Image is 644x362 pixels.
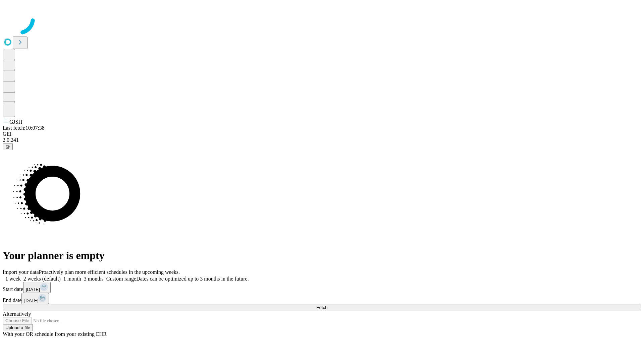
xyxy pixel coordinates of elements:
[5,276,21,282] span: 1 week
[106,276,136,282] span: Custom range
[26,287,40,292] span: [DATE]
[3,125,45,131] span: Last fetch: 10:07:38
[3,282,641,293] div: Start date
[3,249,641,262] h1: Your planner is empty
[5,144,10,149] span: @
[23,282,51,293] button: [DATE]
[3,331,107,337] span: With your OR schedule from your existing EHR
[21,293,49,304] button: [DATE]
[3,324,33,331] button: Upload a file
[3,311,31,317] span: Alternatively
[39,269,180,275] span: Proactively plan more efficient schedules in the upcoming weeks.
[3,131,641,137] div: GEI
[3,293,641,304] div: End date
[63,276,81,282] span: 1 month
[84,276,104,282] span: 3 months
[3,269,39,275] span: Import your data
[24,298,38,303] span: [DATE]
[136,276,249,282] span: Dates can be optimized up to 3 months in the future.
[3,137,641,143] div: 2.0.241
[23,276,61,282] span: 2 weeks (default)
[3,304,641,311] button: Fetch
[9,119,22,125] span: GJSH
[316,305,327,310] span: Fetch
[3,143,13,150] button: @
